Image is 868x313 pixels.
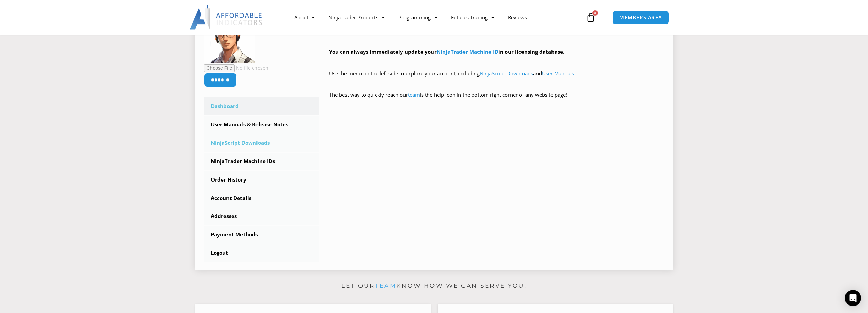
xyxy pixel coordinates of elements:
[288,10,322,25] a: About
[204,153,319,170] a: NinjaTrader Machine IDs
[204,12,255,63] img: d6528d4ba10d156d7d64063ad8bd01a213ee40a137c7950c0b9b0cff4685d9ad
[329,69,664,88] p: Use the menu on the left side to explore your account, including and .
[204,97,319,262] nav: Account pages
[542,70,574,77] a: User Manuals
[190,5,263,30] img: LogoAI | Affordable Indicators – NinjaTrader
[576,7,606,27] a: 0
[204,116,319,134] a: User Manuals & Release Notes
[612,11,669,25] a: MEMBERS AREA
[845,290,861,306] div: Open Intercom Messenger
[204,226,319,244] a: Payment Methods
[592,10,598,16] span: 0
[204,189,319,207] a: Account Details
[204,207,319,225] a: Addresses
[619,15,662,20] span: MEMBERS AREA
[329,15,664,109] div: Hey ! Welcome to the Members Area. Thank you for being a valuable customer!
[392,10,444,25] a: Programming
[204,244,319,262] a: Logout
[501,10,534,25] a: Reviews
[329,90,664,109] p: The best way to quickly reach our is the help icon in the bottom right corner of any website page!
[322,10,392,25] a: NinjaTrader Products
[375,282,396,289] a: team
[329,48,564,55] strong: You can always immediately update your in our licensing database.
[480,70,533,77] a: NinjaScript Downloads
[408,91,420,98] a: team
[204,97,319,115] a: Dashboard
[444,10,501,25] a: Futures Trading
[204,134,319,152] a: NinjaScript Downloads
[195,281,673,292] p: Let our know how we can serve you!
[204,171,319,189] a: Order History
[288,10,584,25] nav: Menu
[437,48,498,55] a: NinjaTrader Machine ID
